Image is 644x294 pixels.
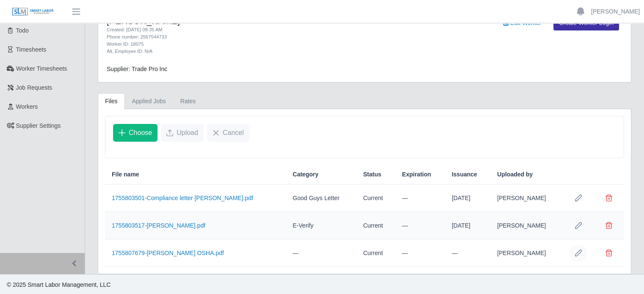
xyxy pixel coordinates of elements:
div: Alt. Employee ID: N/A [107,48,402,55]
td: — [395,212,445,239]
a: [PERSON_NAME] [591,7,640,16]
td: — [286,239,356,267]
button: Delete file [600,190,617,206]
td: [PERSON_NAME] [490,239,563,267]
span: Upload [177,128,198,138]
button: Delete file [600,217,617,234]
button: Row Edit [570,190,587,206]
span: Issuance [452,170,477,179]
td: — [395,239,445,267]
a: 1755803501-Compliance letter [PERSON_NAME].pdf [112,195,253,201]
td: Current [357,212,395,239]
span: Worker Timesheets [16,65,67,72]
td: Current [357,184,395,212]
span: Category [293,170,318,179]
button: Upload [161,124,204,142]
a: Applied Jobs [125,93,173,110]
span: Status [363,170,381,179]
span: Workers [16,103,38,110]
div: Worker ID: 18075 [107,41,402,48]
div: Phone number: 2567544733 [107,33,402,41]
span: Supplier: Trade Pro Inc [107,66,167,72]
button: Cancel [207,124,249,142]
span: Choose [129,128,152,138]
a: Rates [173,93,203,110]
button: Delete file [600,245,617,261]
span: Supplier Settings [16,122,61,129]
a: 1755807679-[PERSON_NAME] OSHA.pdf [112,250,224,256]
td: — [445,239,490,267]
img: SLM Logo [12,7,54,16]
button: Row Edit [570,217,587,234]
td: Good Guys Letter [286,184,356,212]
td: [DATE] [445,212,490,239]
td: Current [357,239,395,267]
span: © 2025 Smart Labor Management, LLC [7,281,111,288]
td: [DATE] [445,184,490,212]
td: — [395,184,445,212]
td: [PERSON_NAME] [490,184,563,212]
a: 1755803517-[PERSON_NAME].pdf [112,222,205,229]
span: Timesheets [16,46,47,53]
button: Row Edit [570,245,587,261]
span: Expiration [402,170,431,179]
span: Uploaded by [497,170,533,179]
td: E-Verify [286,212,356,239]
td: [PERSON_NAME] [490,212,563,239]
span: File name [112,170,139,179]
span: Job Requests [16,84,53,91]
a: Files [98,93,125,110]
button: Choose [113,124,158,142]
span: Todo [16,27,29,34]
div: Created: [DATE] 09:35 AM [107,26,402,33]
span: Cancel [223,128,244,138]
